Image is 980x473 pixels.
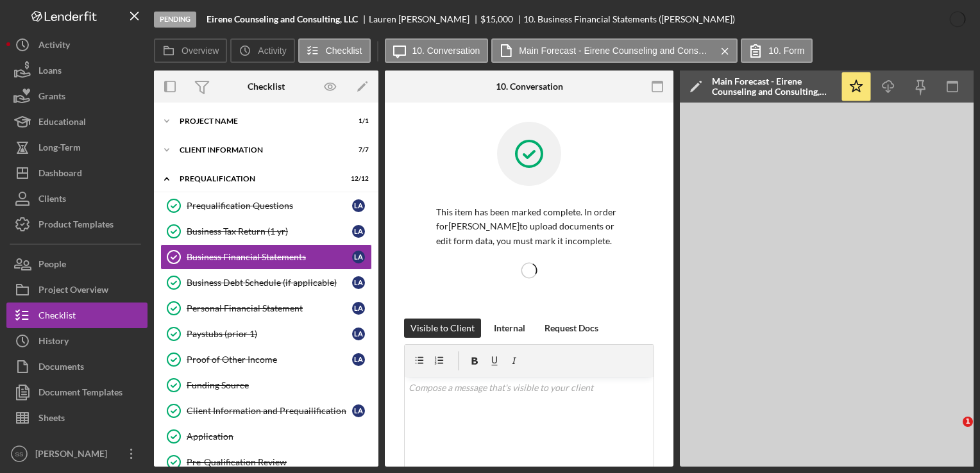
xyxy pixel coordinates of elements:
[154,38,227,63] button: Overview
[187,201,352,211] div: Prequalification Questions
[346,117,369,125] div: 1 / 1
[38,405,65,434] div: Sheets
[160,295,372,321] a: Personal Financial StatementLA
[352,302,365,315] div: L A
[496,81,563,92] div: 10. Conversation
[160,424,372,449] a: Application
[187,457,371,467] div: Pre-Qualification Review
[352,328,365,340] div: L A
[160,193,372,219] a: Prequalification QuestionsLA
[712,76,834,97] div: Main Forecast - Eirene Counseling and Consulting, LLC.xlsx
[436,205,622,248] p: This item has been marked complete. In order for [PERSON_NAME] to upload documents or edit form d...
[180,117,337,125] div: Project Name
[346,175,369,183] div: 12 / 12
[38,354,84,383] div: Documents
[480,13,513,24] span: $15,000
[487,319,532,338] button: Internal
[230,38,294,63] button: Activity
[741,38,813,63] button: 10. Form
[160,372,372,398] a: Funding Source
[6,441,148,467] button: SS[PERSON_NAME] Santa [PERSON_NAME]
[326,46,362,56] label: Checklist
[491,38,738,63] button: Main Forecast - Eirene Counseling and Consulting, LLC.xlsx
[963,417,973,427] span: 1
[15,451,24,458] text: SS
[936,417,967,447] iframe: Intercom live chat
[187,303,352,313] div: Personal Financial Statement
[160,270,372,295] a: Business Debt Schedule (if applicable)LA
[6,379,148,405] a: Document Templates
[160,321,372,347] a: Paystubs (prior 1)LA
[207,14,358,24] b: Eirene Counseling and Consulting, LLC
[182,46,219,56] label: Overview
[187,431,371,442] div: Application
[154,12,196,28] div: Pending
[523,14,735,24] div: 10. Business Financial Statements ([PERSON_NAME])
[298,38,371,63] button: Checklist
[369,14,480,24] div: Lauren [PERSON_NAME]
[352,404,365,417] div: L A
[494,319,525,338] div: Internal
[352,251,365,263] div: L A
[187,380,371,390] div: Funding Source
[538,319,605,338] button: Request Docs
[187,354,352,365] div: Proof of Other Income
[160,244,372,270] a: Business Financial StatementsLA
[38,379,122,408] div: Document Templates
[352,199,365,212] div: L A
[160,347,372,372] a: Proof of Other IncomeLA
[346,146,369,154] div: 7 / 7
[352,353,365,366] div: L A
[160,398,372,424] a: Client Information and PrequailificationLA
[545,319,598,338] div: Request Docs
[248,81,285,92] div: Checklist
[410,319,475,338] div: Visible to Client
[768,46,804,56] label: 10. Form
[187,252,352,262] div: Business Financial Statements
[180,146,337,154] div: Client Information
[187,329,352,339] div: Paystubs (prior 1)
[352,276,365,289] div: L A
[6,354,148,379] button: Documents
[352,225,365,238] div: L A
[187,278,352,288] div: Business Debt Schedule (if applicable)
[6,405,148,431] a: Sheets
[160,219,372,244] a: Business Tax Return (1 yr)LA
[385,38,489,63] button: 10. Conversation
[519,46,711,56] label: Main Forecast - Eirene Counseling and Consulting, LLC.xlsx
